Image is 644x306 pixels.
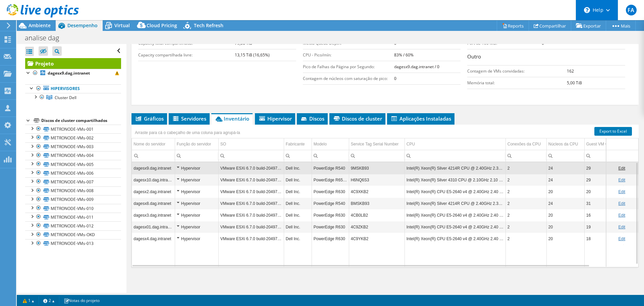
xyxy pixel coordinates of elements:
td: Column Função do servidor, Filter cell [175,150,218,162]
td: Column Núcleos da CPU, Value 20 [546,186,584,198]
div: Hypervisor [177,176,217,184]
div: Conexões da CPU [507,140,541,148]
td: Conexões da CPU Column [505,138,546,150]
td: Column Service Tag Serial Number, Value BMSKB93 [349,198,405,209]
a: METRONODE-VMs-008 [25,186,121,195]
td: Column Modelo, Filter cell [312,150,349,162]
td: Column Conexões da CPU, Value 2 [505,221,546,233]
span: Cluster Dell [55,95,76,100]
a: METRONODE-VMs-003 [25,142,121,151]
td: Column Guest VM Count, Value 16 [584,209,623,221]
b: 0 [394,40,396,46]
td: Column Função do servidor, Value Hypervisor [175,198,218,209]
a: METRONODE-VMs-005 [25,160,121,169]
td: Column SO, Value VMware ESXi 6.7.0 build-20497097 [218,186,284,198]
a: Reports [497,20,529,31]
td: Guest VM Count Column [584,138,623,150]
td: Column Conexões da CPU, Value 2 [505,198,546,209]
td: Column Função do servidor, Value Hypervisor [175,174,218,186]
a: dagesx9.dag.intranet [25,69,121,78]
a: METRONODE-VMs-002 [25,133,121,142]
td: Column CPU, Filter cell [405,150,505,162]
td: Contagem de VMs convidadas: [467,65,567,77]
td: Column SO, Value VMware ESXi 6.7.0 build-20497097 [218,162,284,174]
b: 83% / 60% [394,52,414,58]
td: Column Núcleos da CPU, Value 24 [546,198,584,209]
td: Column Guest VM Count, Value 29 [584,162,623,174]
span: Desempenho [67,22,98,29]
td: Column Núcleos da CPU, Value 24 [546,174,584,186]
td: Column Nome do servidor, Value dagesx10.dag.intranet [132,174,175,186]
td: Memória total: [467,77,567,89]
td: Column Conexões da CPU, Filter cell [505,150,546,162]
svg: \n [584,7,590,13]
td: Column Conexões da CPU, Value 2 [505,174,546,186]
td: Column CPU, Value Intel(R) Xeon(R) CPU E5-2640 v4 @ 2.40GHz 2.40 GHz [405,209,505,221]
td: Column CPU, Value Intel(R) Xeon(R) Silver 4214R CPU @ 2.40GHz 2.39 GHz [405,198,505,209]
td: Column Conexões da CPU, Value 2 [505,209,546,221]
a: METRONODE-VMs-010 [25,204,121,213]
td: Column Guest VM Count, Value 18 [584,233,623,245]
a: Projeto [25,58,121,69]
a: Edit [618,189,625,194]
td: Column SO, Value VMware ESXi 6.7.0 build-20497097 [218,209,284,221]
td: Column Guest VM Count, Value 20 [584,186,623,198]
div: SO [220,140,226,148]
div: Data grid [131,125,639,267]
div: CPU [407,140,415,148]
td: Column Núcleos da CPU, Value 20 [546,221,584,233]
td: Column Fabricante, Value Dell Inc. [284,174,312,186]
td: Contagem de núcleos com saturação de pico: [303,73,394,84]
td: Column Service Tag Serial Number, Value 4CB0LB2 [349,209,405,221]
td: Column CPU, Value Intel(R) Xeon(R) Silver 4214R CPU @ 2.40GHz 2.39 GHz [405,162,505,174]
td: SO Column [218,138,284,150]
div: Hypervisor [177,223,217,231]
a: 2 [39,296,59,305]
div: Hypervisor [177,211,217,219]
a: METRONODE-VMs-012 [25,221,121,230]
td: Column Núcleos da CPU, Value 20 [546,209,584,221]
td: Column Núcleos da CPU, Filter cell [546,150,584,162]
td: Núcleos da CPU Column [546,138,584,150]
div: Função do servidor [177,140,211,148]
h3: Outro [467,53,625,62]
td: Column Função do servidor, Value Hypervisor [175,209,218,221]
b: dagesx9.dag.intranet [48,70,90,76]
span: Ambiente [29,22,51,29]
td: Modelo Column [312,138,349,150]
td: Column Conexões da CPU, Value 2 [505,233,546,245]
a: Notas do projeto [59,296,104,305]
td: Column SO, Value VMware ESXi 6.7.0 build-20497097 [218,198,284,209]
a: METRONODE-VMs-001 [25,125,121,133]
div: Hypervisor [177,188,217,196]
div: Hypervisor [177,200,217,208]
span: Inventário [215,115,249,122]
div: Guest VM Count [586,140,616,148]
a: METRONODE-VMs-004 [25,151,121,160]
td: Column Service Tag Serial Number, Value 4C9ZKB2 [349,221,405,233]
td: Column Guest VM Count, Filter cell [584,150,623,162]
td: Column CPU, Value Intel(R) Xeon(R) Silver 4310 CPU @ 2.10GHz 2.10 GHz [405,174,505,186]
td: Column SO, Value VMware ESXi 6.7.0 build-20497097 [218,174,284,186]
td: Column Função do servidor, Value Hypervisor [175,186,218,198]
b: 13,15 TiB (16,65%) [235,52,270,58]
a: Compartilhar [529,20,571,31]
td: Column Função do servidor, Value Hypervisor [175,233,218,245]
span: Discos de cluster [333,115,382,122]
span: Hipervisor [258,115,292,122]
td: Column Service Tag Serial Number, Value H6NQ6S3 [349,174,405,186]
td: Column Fabricante, Filter cell [284,150,312,162]
td: Column Nome do servidor, Value dagesx01.dag.intranet [132,221,175,233]
b: 0 [542,40,544,46]
td: Column CPU, Value Intel(R) Xeon(R) CPU E5-2640 v4 @ 2.40GHz 2.40 GHz [405,186,505,198]
td: Column Nome do servidor, Filter cell [132,150,175,162]
div: Discos de cluster compartilhados [41,117,121,125]
td: Column Modelo, Value PowerEdge R630 [312,233,349,245]
td: Column Guest VM Count, Value 19 [584,221,623,233]
td: Column CPU, Value Intel(R) Xeon(R) CPU E5-2640 v4 @ 2.40GHz 2.40 GHz [405,221,505,233]
td: Column Núcleos da CPU, Value 20 [546,233,584,245]
a: Edit [618,236,625,241]
b: 162 [567,68,574,74]
td: Column Modelo, Value PowerEdge R540 [312,198,349,209]
td: Column Fabricante, Value Dell Inc. [284,186,312,198]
